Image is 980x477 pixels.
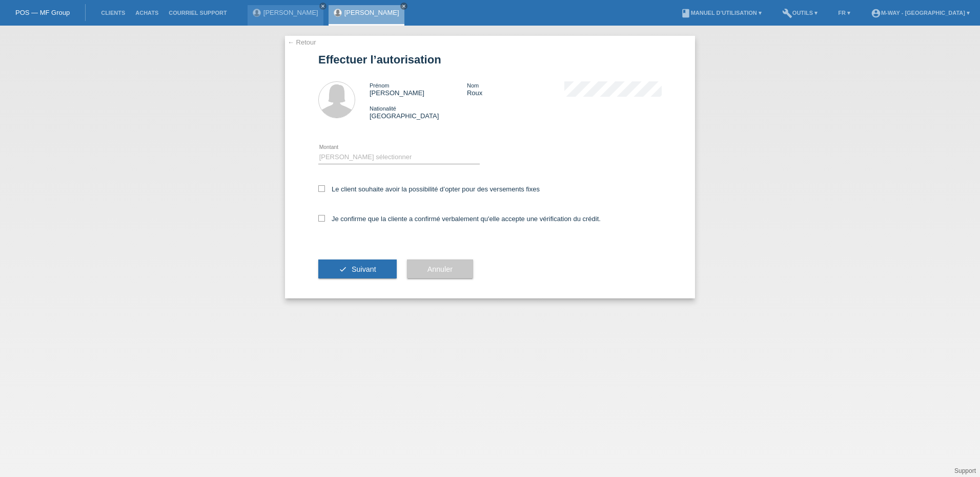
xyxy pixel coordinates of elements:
i: close [401,4,406,9]
span: Suivant [352,265,376,273]
a: ← Retour [288,38,316,46]
a: Achats [130,10,164,16]
a: Support [954,467,976,474]
span: Annuler [427,265,453,273]
a: bookManuel d’utilisation ▾ [676,10,767,16]
button: check Suivant [318,259,397,279]
span: Nom [467,82,479,89]
a: FR ▾ [833,10,855,16]
i: check [339,265,347,273]
a: close [319,3,326,10]
label: Je confirme que la cliente a confirmé verbalement qu'elle accepte une vérification du crédit. [318,215,601,223]
i: account_circle [871,8,881,18]
i: build [782,8,792,18]
div: [PERSON_NAME] [370,81,467,97]
div: Roux [467,81,564,97]
a: [PERSON_NAME] [263,9,318,16]
a: account_circlem-way - [GEOGRAPHIC_DATA] ▾ [866,10,975,16]
a: Clients [96,10,130,16]
span: Nationalité [370,105,396,112]
a: buildOutils ▾ [777,10,823,16]
a: POS — MF Group [15,9,70,16]
a: Courriel Support [164,10,232,16]
span: Prénom [370,82,390,89]
div: [GEOGRAPHIC_DATA] [370,104,467,120]
label: Le client souhaite avoir la possibilité d’opter pour des versements fixes [318,185,540,193]
button: Annuler [407,259,473,279]
a: [PERSON_NAME] [344,9,399,16]
i: close [320,4,325,9]
i: book [681,8,691,18]
a: close [400,3,407,10]
h1: Effectuer l’autorisation [318,53,662,66]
